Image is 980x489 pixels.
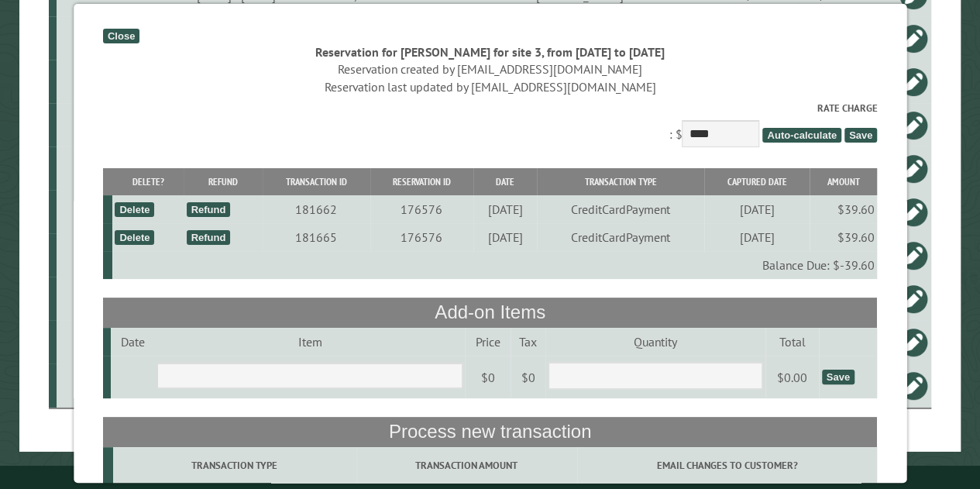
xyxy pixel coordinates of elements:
[545,328,765,356] td: Quantity
[704,195,810,223] td: [DATE]
[465,356,511,399] td: $0
[155,328,465,356] td: Item
[537,168,704,195] th: Transaction Type
[810,168,877,195] th: Amount
[63,378,163,394] div: 4
[511,328,545,356] td: Tax
[103,101,877,151] div: : $
[103,60,877,77] div: Reservation created by [EMAIL_ADDRESS][DOMAIN_NAME]
[263,223,370,251] td: 181665
[63,74,163,90] div: Tiny Cabin
[63,291,163,307] div: 1
[63,205,163,220] div: 10
[473,223,538,251] td: [DATE]
[765,356,820,399] td: $0.00
[370,168,473,195] th: Reservation ID
[63,161,163,177] div: 11
[473,195,538,223] td: [DATE]
[579,458,875,473] label: Email changes to customer?
[762,128,841,143] span: Auto-calculate
[765,328,820,356] td: Total
[537,223,704,251] td: CreditCardPayment
[184,168,262,195] th: Refund
[511,356,545,399] td: $0
[359,458,574,473] label: Transaction Amount
[821,370,854,384] div: Save
[103,298,877,327] th: Add-on Items
[103,29,139,43] div: Close
[115,230,154,245] div: Delete
[112,251,877,279] td: Balance Due: $-39.60
[103,101,877,115] label: Rate Charge
[537,195,704,223] td: CreditCardPayment
[263,168,370,195] th: Transaction ID
[63,248,163,263] div: T2
[370,223,473,251] td: 176576
[704,223,810,251] td: [DATE]
[186,202,230,217] div: Refund
[103,43,877,60] div: Reservation for [PERSON_NAME] for site 3, from [DATE] to [DATE]
[115,202,154,217] div: Delete
[63,335,163,350] div: 3
[844,128,877,143] span: Save
[473,168,538,195] th: Date
[63,118,163,133] div: 12
[103,417,877,446] th: Process new transaction
[810,195,877,223] td: $39.60
[63,31,163,46] div: T1
[111,328,155,356] td: Date
[704,168,810,195] th: Captured Date
[810,223,877,251] td: $39.60
[103,78,877,95] div: Reservation last updated by [EMAIL_ADDRESS][DOMAIN_NAME]
[370,195,473,223] td: 176576
[112,168,184,195] th: Delete?
[263,195,370,223] td: 181662
[465,328,511,356] td: Price
[115,458,353,473] label: Transaction Type
[186,230,230,245] div: Refund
